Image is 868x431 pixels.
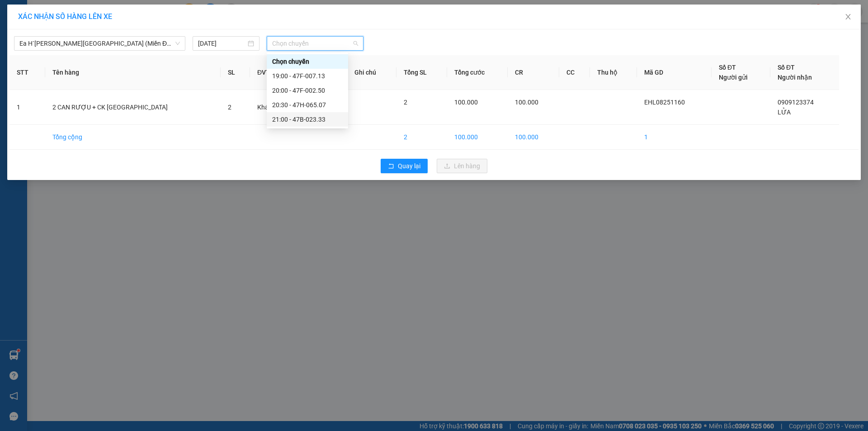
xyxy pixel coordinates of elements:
td: 100.000 [447,125,508,150]
td: 2 CAN RƯỢU + CK [GEOGRAPHIC_DATA] [45,90,221,125]
span: XÁC NHẬN SỐ HÀNG LÊN XE [18,12,112,21]
td: 100.000 [508,125,559,150]
span: EHL08251160 [644,99,685,106]
span: rollback [388,163,394,170]
div: 20:00 - 47F-002.50 [272,85,343,95]
div: 20:30 - 47H-065.07 [272,100,343,110]
span: 2 [404,99,407,106]
th: Tổng SL [396,55,447,90]
span: close [844,13,852,20]
th: Mã GD [637,55,712,90]
th: CR [508,55,559,90]
th: SL [221,55,250,90]
input: 14/08/2025 [198,38,246,48]
th: Ghi chú [347,55,396,90]
button: Close [835,5,861,30]
th: Thu hộ [590,55,637,90]
span: Ea H`Leo - Sài Gòn (Miền Đông) [19,37,180,50]
span: Người gửi [719,74,748,81]
th: Tên hàng [45,55,221,90]
span: Số ĐT [719,64,736,71]
th: ĐVT [250,55,289,90]
span: Quay lại [398,161,420,171]
th: CC [559,55,590,90]
span: 100.000 [454,99,478,106]
div: Chọn chuyến [272,57,343,66]
td: 2 [396,125,447,150]
div: 19:00 - 47F-007.13 [272,71,343,81]
th: STT [9,55,45,90]
span: 0909123374 [778,99,814,106]
span: Người nhận [778,74,812,81]
span: 2 [228,104,231,111]
td: 1 [9,90,45,125]
div: Chọn chuyến [267,54,348,69]
button: uploadLên hàng [437,159,487,173]
span: Chọn chuyến [272,37,358,50]
td: Tổng cộng [45,125,221,150]
td: Khác [250,90,289,125]
span: 100.000 [515,99,538,106]
span: LỬA [778,109,791,116]
span: Số ĐT [778,64,795,71]
td: 1 [637,125,712,150]
button: rollbackQuay lại [381,159,428,173]
div: 21:00 - 47B-023.33 [272,114,343,124]
th: Tổng cước [447,55,508,90]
